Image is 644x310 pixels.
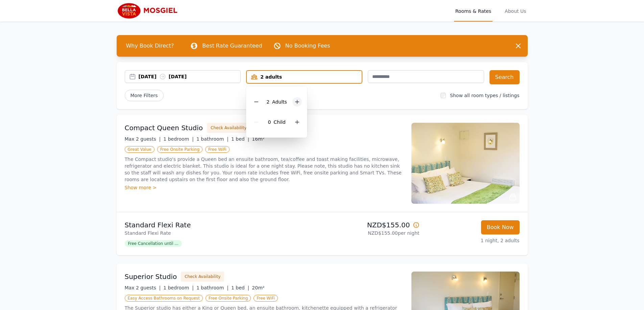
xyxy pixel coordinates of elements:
[202,42,262,50] p: Best Rate Guaranteed
[425,237,520,244] p: 1 night, 2 adults
[196,136,229,142] span: 1 bathroom |
[125,230,319,236] p: Standard Flexi Rate
[252,285,264,290] span: 20m²
[272,99,287,105] span: Adult s
[252,136,264,142] span: 16m²
[207,123,250,133] button: Check Availability
[125,184,403,191] div: Show more >
[247,74,362,80] div: 2 adults
[125,295,203,302] span: Easy Access Bathrooms on Request
[125,272,177,281] h3: Superior Studio
[266,99,269,105] span: 2
[205,146,230,153] span: Free WiFi
[181,272,224,282] button: Check Availability
[325,220,420,230] p: NZD$155.00
[125,136,161,142] span: Max 2 guests |
[125,285,161,290] span: Max 2 guests |
[254,295,278,302] span: Free WiFi
[157,146,202,153] span: Free Onsite Parking
[125,156,403,183] p: The Compact studio's provide a Queen bed an ensuite bathroom, tea/coffee and toast making facilit...
[125,123,203,133] h3: Compact Queen Studio
[231,136,249,142] span: 1 bed |
[231,285,249,290] span: 1 bed |
[481,220,520,234] button: Book Now
[117,3,182,19] img: Bella Vista Mosgiel
[121,39,180,53] span: Why Book Direct?
[285,42,330,50] p: No Booking Fees
[163,285,194,290] span: 1 bedroom |
[125,220,319,230] p: Standard Flexi Rate
[490,70,520,84] button: Search
[196,285,229,290] span: 1 bathroom |
[125,90,164,101] span: More Filters
[139,73,241,80] div: [DATE] [DATE]
[273,119,285,125] span: Child
[450,93,519,98] label: Show all room types / listings
[206,295,251,302] span: Free Onsite Parking
[125,240,182,247] span: Free Cancellation until ...
[325,230,420,236] p: NZD$155.00 per night
[163,136,194,142] span: 1 bedroom |
[268,119,271,125] span: 0
[125,146,154,153] span: Great Value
